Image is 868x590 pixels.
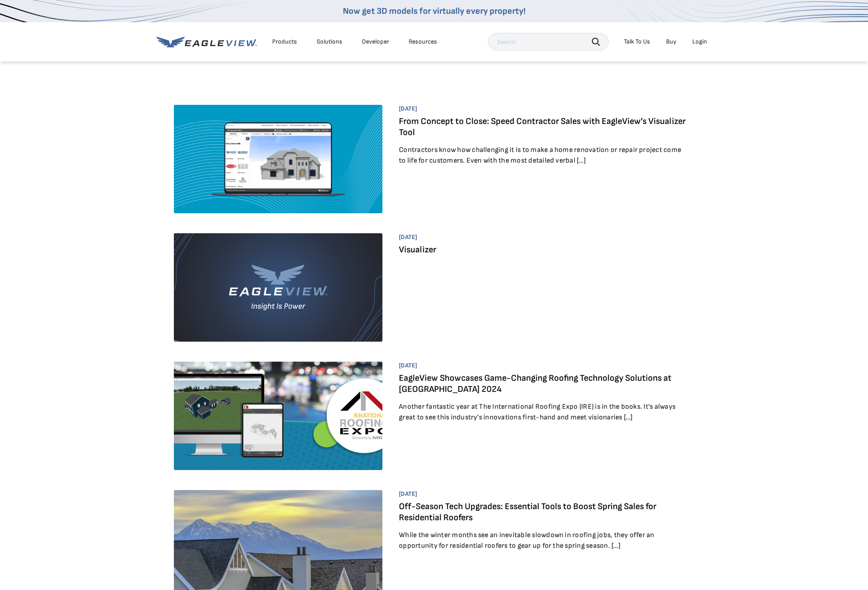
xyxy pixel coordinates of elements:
[399,116,686,138] a: From Concept to Close: Speed Contractor Sales with EagleView’s Visualizer Tool
[624,38,650,46] div: Talk To Us
[272,38,297,46] div: Products
[174,105,382,213] img: Solar Analysis Important
[409,38,437,46] div: Resources
[399,402,686,423] p: Another fantastic year at The International Roofing Expo (IRE) is in the books. It’s always great...
[666,38,676,46] a: Buy
[399,530,686,551] p: While the winter months see an inevitable slowdown in roofing jobs, they offer an opportunity for...
[399,501,656,523] a: Off-Season Tech Upgrades: Essential Tools to Boost Spring Sales for Residential Roofers
[692,38,707,46] div: Login
[399,233,686,241] span: [DATE]
[399,490,686,498] span: [DATE]
[343,6,526,16] a: Now get 3D models for virtually every property!
[174,233,382,342] img: ev-default-img
[362,38,389,46] a: Developer
[399,105,686,113] span: [DATE]
[399,362,686,370] span: [DATE]
[399,145,686,166] p: Contractors know how challenging it is to make a home renovation or repair project come to life f...
[399,373,671,395] a: EagleView Showcases Game-Changing Roofing Technology Solutions at [GEOGRAPHIC_DATA] 2024
[174,362,382,470] img: Roofing Technology Solutions
[317,38,342,46] div: Solutions
[399,244,436,255] a: Visualizer
[488,33,609,51] input: Search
